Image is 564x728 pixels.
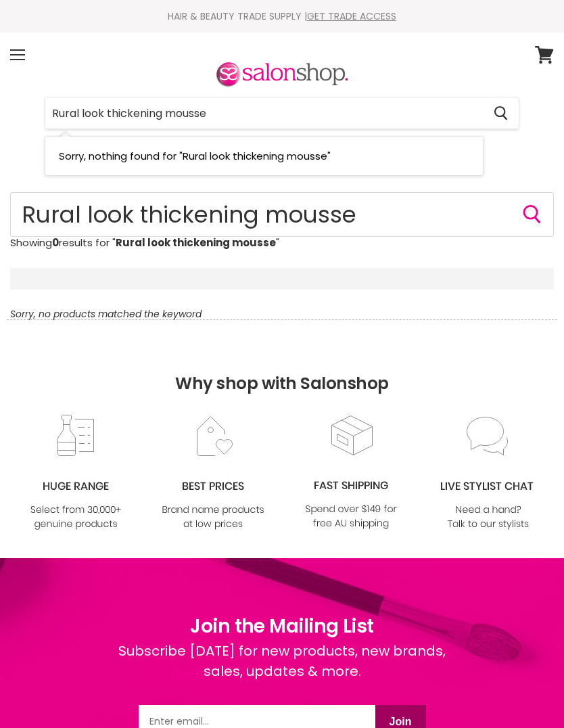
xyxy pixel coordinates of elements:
[7,319,557,413] h2: Why shop with Salonshop
[10,192,554,237] input: Search
[99,641,464,705] div: Subscribe [DATE] for new products, new brands, sales, updates & more.
[10,237,554,248] p: Showing results for " "
[158,414,268,532] img: prices.jpg
[483,97,519,129] button: Search
[45,137,483,175] li: No Results
[45,97,519,129] form: Product
[521,204,543,225] button: Search
[21,414,131,532] img: range2_8cf790d4-220e-469f-917d-a18fed3854b6.jpg
[307,9,396,23] a: GET TRADE ACCESS
[45,97,483,129] input: Search
[10,192,554,237] form: Product
[99,612,464,641] h1: Join the Mailing List
[10,307,202,321] em: Sorry, no products matched the keyword
[116,235,276,250] strong: Rural look thickening mousse
[59,149,331,163] span: Sorry, nothing found for "Rural look thickening mousse"
[433,414,543,532] img: chat_c0a1c8f7-3133-4fc6-855f-7264552747f6.jpg
[52,235,59,250] strong: 0
[296,413,406,532] img: fast.jpg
